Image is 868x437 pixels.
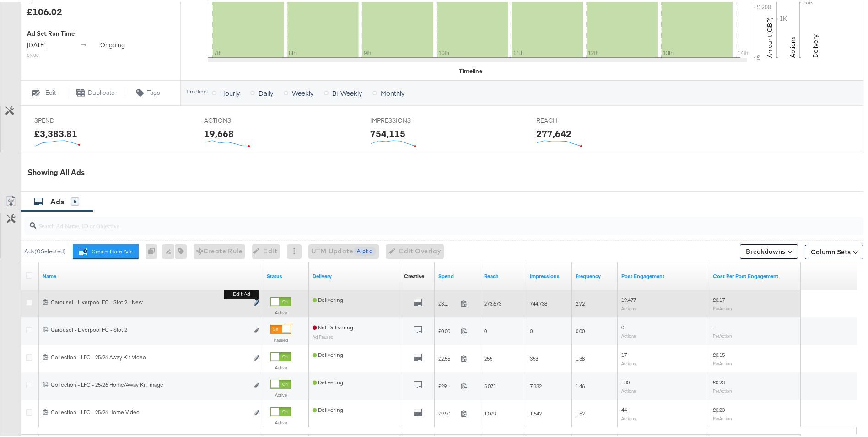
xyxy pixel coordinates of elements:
a: The average number of times your ad was served to each person. [576,271,614,278]
span: 353 [530,353,538,360]
span: Hourly [220,87,240,96]
span: £29.45 [438,381,457,388]
span: 17 [621,350,627,356]
b: Edit ad [224,288,259,297]
span: 7,382 [530,381,542,388]
span: 0 [484,326,487,333]
div: Ads ( 0 Selected) [24,246,66,254]
span: Delivering [313,404,343,411]
span: Tags [147,87,160,95]
div: 19,668 [204,125,234,138]
span: 273,673 [484,298,501,305]
div: Collection - LFC - 25/26 Home Video [51,407,249,414]
span: £0.15 [713,350,725,356]
sub: Actions [621,386,636,392]
span: 1.52 [576,408,585,415]
div: 754,115 [370,125,405,138]
label: Active [270,308,291,314]
span: Monthly [381,87,404,96]
span: REACH [536,115,605,123]
span: Delivering [313,377,343,384]
span: 2.72 [576,298,585,305]
sub: Actions [621,414,636,419]
button: Duplicate [66,86,125,97]
span: 5,071 [484,381,496,388]
span: 1.38 [576,353,585,360]
span: Ads [50,195,64,204]
span: £0.17 [713,295,725,301]
div: Creative [404,271,424,278]
span: Daily [259,87,273,96]
span: Not Delivering [313,322,353,329]
text: Actions [788,34,797,56]
span: 44 [621,404,627,411]
sub: Per Action [713,331,732,337]
button: Create More Ads [73,242,139,257]
input: Search Ad Name, ID or Objective [36,211,787,229]
div: Timeline [459,65,482,74]
span: 1,642 [530,408,542,415]
span: Bi-Weekly [332,87,362,96]
span: Weekly [292,87,313,96]
span: 1,079 [484,408,496,415]
span: 130 [621,377,630,384]
span: £0.00 [438,326,457,333]
span: Delivering [313,295,343,301]
div: 277,642 [536,125,571,138]
label: Active [270,363,291,369]
span: 0 [530,326,533,333]
label: Active [270,390,291,396]
div: Ad Set Run Time [27,27,173,36]
span: IMPRESSIONS [370,115,439,123]
sub: Actions [621,304,636,309]
span: 0.00 [576,326,585,333]
div: £3,383.81 [34,125,77,138]
span: Duplicate [88,87,115,95]
label: Paused [270,335,291,341]
div: Carousel - Liverpool FC - Slot 2 [51,324,249,332]
span: £9.90 [438,408,457,415]
a: The total amount spent to date. [438,271,477,278]
div: 0 [146,242,162,257]
span: £2.55 [438,353,457,360]
a: The number of times your ad was served. On mobile apps an ad is counted as served the first time ... [530,271,568,278]
button: Tags [125,86,171,97]
span: 19,477 [621,295,636,301]
span: ACTIONS [204,115,273,123]
a: Reflects the ability of your Ad to achieve delivery. [313,271,397,278]
div: £106.02 [27,3,62,16]
span: Delivering [313,350,343,356]
div: Collection - LFC - 25/26 Home/Away Kit Image [51,379,249,387]
span: 255 [484,353,492,360]
sub: Actions [621,331,636,337]
a: Shows the current state of your Ad. [267,271,305,278]
span: [DATE] [27,39,46,47]
span: £0.23 [713,377,725,384]
button: Edit ad [254,297,259,306]
sub: Per Action [713,359,732,364]
button: Column Sets [805,243,863,257]
span: - [713,322,715,329]
div: Carousel - Liverpool FC - Slot 2 - New [51,297,249,304]
span: 0 [621,322,624,329]
span: ongoing [100,39,125,47]
a: The number of people your ad was served to. [484,271,523,278]
span: £3,341.91 [438,298,457,305]
span: £0.23 [713,404,725,411]
span: 744,738 [530,298,547,305]
sub: Ad Paused [313,332,334,338]
div: 5 [71,196,79,204]
span: 1.46 [576,381,585,388]
label: Active [270,418,291,424]
a: The average cost per action related to your Page's posts as a result of your ad. [713,271,797,278]
div: Collection - LFC - 25/26 Away Kit Video [51,352,249,359]
a: Shows the creative associated with your ad. [404,271,424,278]
sub: Actions [621,359,636,364]
div: Showing All Ads [27,165,863,176]
span: SPEND [34,115,103,123]
sub: Per Action [713,304,732,309]
text: Delivery [811,33,819,56]
a: Ad Name. [43,271,259,278]
div: Timeline: [185,87,208,93]
button: Edit [20,86,66,97]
